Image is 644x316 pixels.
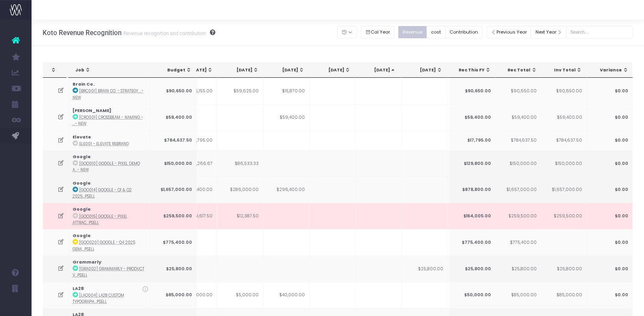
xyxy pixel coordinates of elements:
[427,26,446,38] button: cost
[150,282,196,309] td: $85,000.00
[121,29,206,37] small: Revenue recognition and contribution
[69,104,150,131] td: :
[495,104,541,131] td: $59,400.00
[150,63,196,78] th: Budget: activate to sort column ascending
[270,67,304,73] div: [DATE]
[73,266,144,278] abbr: [GRA002] Grammarly - Product Video - Brand - Upsell
[355,63,401,78] th: Aug 25: activate to sort column descending
[449,282,495,309] td: $50,000.00
[361,26,395,38] button: Cal Year
[316,67,350,73] div: [DATE]
[495,131,541,150] td: $784,637.50
[594,67,629,73] div: Variance
[586,203,633,229] td: $0.00
[408,67,442,73] div: [DATE]
[449,229,495,256] td: $775,400.00
[150,256,196,282] td: $25,800.00
[263,104,310,131] td: $59,400.00
[69,177,150,203] td: :
[447,63,493,78] th: Oct 25: activate to sort column ascending
[586,131,633,150] td: $0.00
[540,131,586,150] td: $784,637.50
[69,229,150,256] td: :
[362,67,396,73] div: [DATE]
[69,131,150,150] td: :
[10,300,22,312] img: images/default_profile_image.png
[495,177,541,203] td: $1,657,000.00
[263,177,310,203] td: $296,400.00
[586,150,633,177] td: $0.00
[157,67,192,73] div: Budget
[150,78,196,104] td: $90,650.00
[450,63,495,78] th: Rec This FY: activate to sort column ascending
[548,67,582,73] div: Inv Total
[401,63,446,78] th: Sep 25: activate to sort column ascending
[76,67,148,73] div: Job
[495,282,541,309] td: $85,000.00
[69,63,152,78] th: Job: activate to sort column ascending
[531,26,566,38] button: Next Year
[586,256,633,282] td: $0.00
[73,154,91,160] strong: Google
[586,229,633,256] td: $0.00
[540,78,586,104] td: $90,650.00
[217,177,263,203] td: $286,000.00
[73,214,127,225] abbr: [GOO015] Google - Pixel Attract Loops (H2-25) - Brand - Upsell
[79,141,129,146] abbr: ELE001 - Elevate Rebrand
[449,256,495,282] td: $25,800.00
[540,203,586,229] td: $259,500.00
[309,63,355,78] th: Jul 25: activate to sort column ascending
[540,150,586,177] td: $150,000.00
[150,177,196,203] td: $1,657,000.00
[150,104,196,131] td: $59,400.00
[73,240,135,251] abbr: [GOO020] Google - Q4 2025 Gemini Design - Brand - Upsell
[69,78,150,104] td: :
[540,256,586,282] td: $25,800.00
[73,180,91,186] strong: Google
[586,104,633,131] td: $0.00
[150,229,196,256] td: $775,400.00
[587,63,633,78] th: Variance: activate to sort column ascending
[495,229,541,256] td: $775,400.00
[217,63,263,78] th: May 25: activate to sort column ascending
[217,78,263,104] td: $59,625.00
[73,108,111,114] strong: [PERSON_NAME]
[449,104,495,131] td: $59,400.00
[150,150,196,177] td: $150,000.00
[69,256,150,282] td: :
[502,67,537,73] div: Rec Total
[73,134,91,140] strong: Elevate
[150,203,196,229] td: $259,500.00
[495,78,541,104] td: $90,650.00
[217,203,263,229] td: $12,387.50
[402,256,448,282] td: $25,800.00
[263,63,309,78] th: Jun 25: activate to sort column ascending
[361,24,399,40] div: Small button group
[73,286,84,292] strong: LA28
[449,177,495,203] td: $878,800.00
[43,63,67,78] th: : activate to sort column ascending
[540,282,586,309] td: $85,000.00
[69,203,150,229] td: :
[224,67,259,73] div: [DATE]
[495,150,541,177] td: $150,000.00
[487,26,532,38] button: Previous Year
[263,282,310,309] td: $40,000.00
[69,282,150,309] td: :
[586,282,633,309] td: $0.00
[586,177,633,203] td: $0.00
[69,150,150,177] td: :
[457,67,491,73] div: Rec This FY
[263,78,310,104] td: $15,870.00
[73,81,94,87] strong: Brain Co.
[540,177,586,203] td: $1,657,000.00
[73,187,132,199] abbr: [GOO014] Google - Q1 & Q2 2025 Gemini Design Retainer - Brand - Upsell
[540,104,586,131] td: $59,400.00
[398,26,427,38] button: Revenue
[73,88,144,100] abbr: [BRC001] Brain Co. - Strategy - Brand - New
[217,282,263,309] td: $5,000.00
[43,29,215,37] h3: Koto Revenue Recognition
[73,259,101,265] strong: Grammarly
[449,150,495,177] td: $129,800.00
[449,131,495,150] td: $17,795.00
